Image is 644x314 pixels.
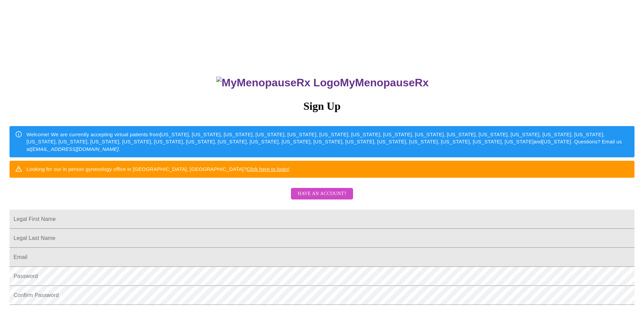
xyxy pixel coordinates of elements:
img: MyMenopauseRx Logo [216,76,340,89]
div: Welcome! We are currently accepting virtual patients from [US_STATE], [US_STATE], [US_STATE], [US... [26,128,629,155]
a: Have an account? [289,195,355,201]
button: Have an account? [291,188,353,200]
a: Click here to login! [246,166,290,172]
div: Looking for our in person gynecology office in [GEOGRAPHIC_DATA], [GEOGRAPHIC_DATA]? [26,163,290,175]
h3: Sign Up [10,100,634,112]
em: [EMAIL_ADDRESS][DOMAIN_NAME] [31,146,119,152]
h3: MyMenopauseRx [11,76,635,89]
span: Have an account? [298,190,346,198]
